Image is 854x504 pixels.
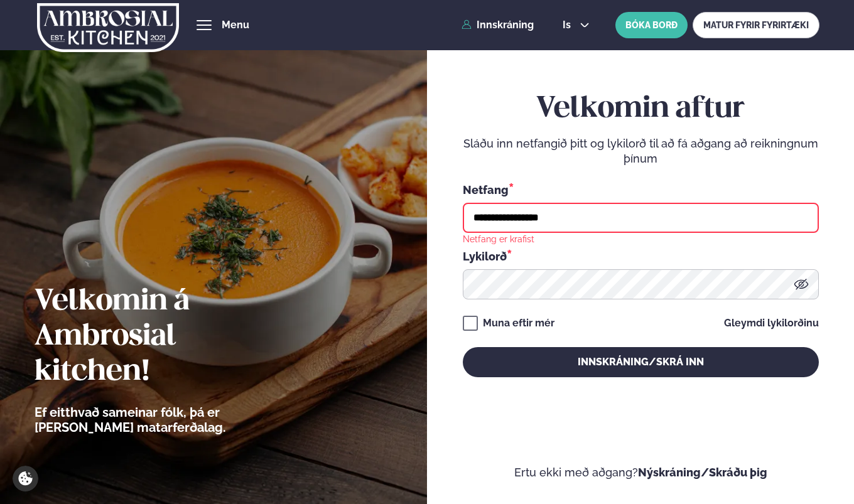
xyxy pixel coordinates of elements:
button: Innskráning/Skrá inn [463,347,819,377]
a: Innskráning [462,19,534,31]
div: Netfang er krafist [463,233,534,244]
button: BÓKA BORÐ [615,12,688,38]
p: Sláðu inn netfangið þitt og lykilorð til að fá aðgang að reikningnum þínum [463,136,819,166]
h2: Velkomin aftur [463,92,819,127]
a: Gleymdi lykilorðinu [724,318,819,328]
button: hamburger [197,18,212,33]
a: MATUR FYRIR FYRIRTÆKI [693,12,819,38]
span: is [563,20,575,30]
div: Netfang [463,181,819,198]
div: Lykilorð [463,248,819,264]
img: logo [37,2,178,53]
h2: Velkomin á Ambrosial kitchen! [35,284,295,390]
a: Cookie settings [13,466,38,491]
p: Ertu ekki með aðgang? [462,465,819,480]
a: Nýskráning/Skráðu þig [638,466,767,479]
button: is [553,20,600,30]
p: Ef eitthvað sameinar fólk, þá er [PERSON_NAME] matarferðalag. [35,405,295,435]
